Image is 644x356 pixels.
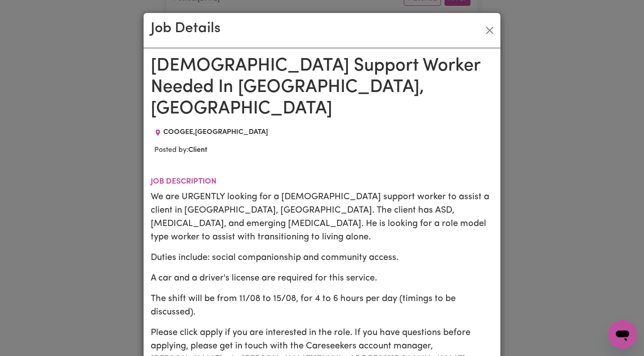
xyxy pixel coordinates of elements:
[151,190,493,244] p: We are URGENTLY looking for a [DEMOGRAPHIC_DATA] support worker to assist a client in [GEOGRAPHIC...
[483,23,497,38] button: Close
[151,177,493,186] h2: Job description
[151,127,271,138] div: Job location: COOGEE, New South Wales
[151,20,220,37] h2: Job Details
[151,272,493,285] p: A car and a driver's license are required for this service.
[151,55,493,120] h1: [DEMOGRAPHIC_DATA] Support Worker Needed In [GEOGRAPHIC_DATA], [GEOGRAPHIC_DATA]
[163,129,268,136] span: COOGEE , [GEOGRAPHIC_DATA]
[188,147,208,154] b: Client
[608,320,637,349] iframe: Button to launch messaging window, conversation in progress
[154,147,208,154] span: Posted by:
[151,292,493,319] p: The shift will be from 11/08 to 15/08, for 4 to 6 hours per day (timings to be discussed).
[151,251,493,264] p: Duties include: social companionship and community access.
